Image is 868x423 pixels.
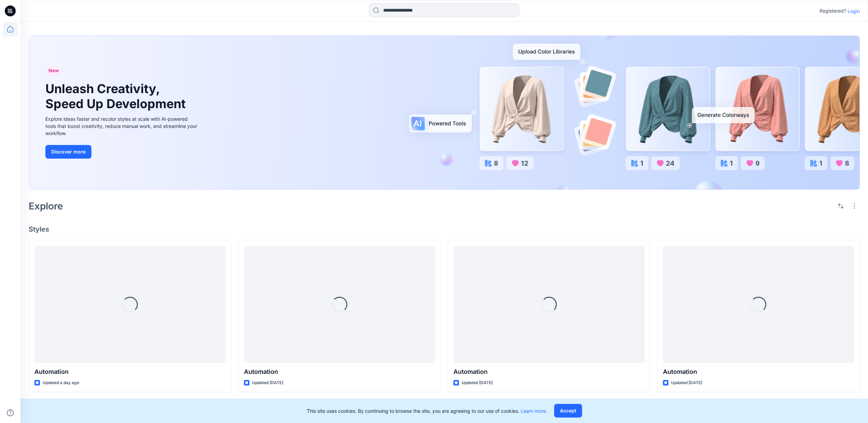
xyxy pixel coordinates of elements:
p: Automation [663,367,854,377]
p: This site uses cookies. By continuing to browse the site, you are agreeing to our use of cookies. [307,407,546,414]
div: Explore ideas faster and recolor styles at scale with AI-powered tools that boost creativity, red... [45,115,199,137]
p: Updated [DATE] [252,379,283,386]
p: Updated [DATE] [462,379,493,386]
p: Registered? [820,7,846,15]
button: Discover more [45,145,91,159]
a: Learn more [521,408,546,414]
h2: Explore [29,201,63,211]
p: Updated a day ago [43,379,79,386]
p: Updated [DATE] [671,379,702,386]
p: Automation [244,367,435,377]
p: Automation [453,367,645,377]
p: Automation [34,367,226,377]
a: Discover more [45,145,199,159]
span: New [48,67,59,75]
h4: Styles [29,225,860,233]
p: Login [848,8,860,15]
button: Accept [554,404,582,418]
h1: Unleash Creativity, Speed Up Development [45,82,189,111]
